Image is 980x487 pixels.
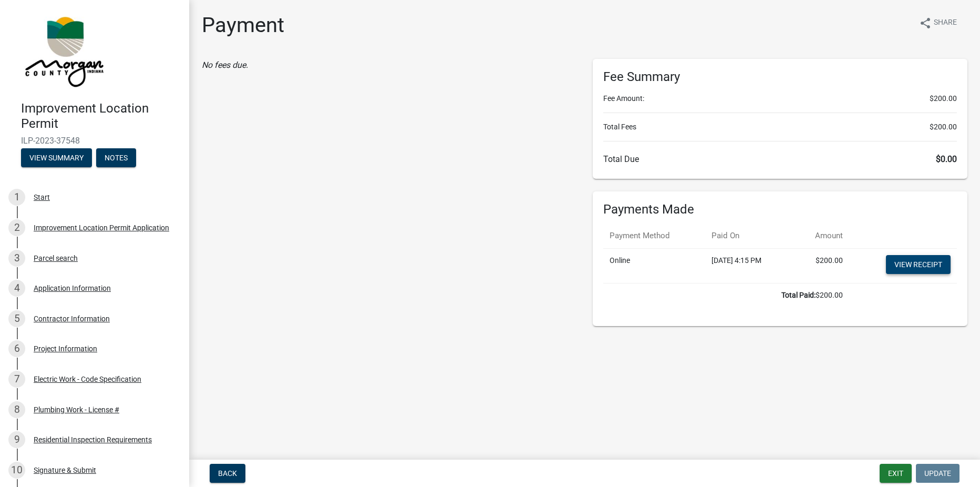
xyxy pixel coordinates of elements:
button: Notes [96,148,136,167]
li: Fee Amount: [603,93,957,104]
div: Contractor Information [34,315,110,322]
th: Amount [792,224,849,248]
div: 7 [8,371,25,388]
h6: Payments Made [603,202,957,217]
div: 3 [8,250,25,267]
div: Application Information [34,285,111,292]
div: Residential Inspection Requirements [34,436,152,443]
b: Total Paid: [781,291,816,299]
h1: Payment [202,13,284,38]
div: 2 [8,219,25,236]
img: Morgan County, Indiana [21,11,106,90]
button: Exit [880,464,912,483]
td: Online [603,248,705,283]
i: share [919,17,932,29]
div: 1 [8,189,25,206]
td: $200.00 [792,248,849,283]
th: Paid On [705,224,792,248]
div: Project Information [34,345,97,352]
td: [DATE] 4:15 PM [705,248,792,283]
div: Electric Work - Code Specification [34,376,141,383]
wm-modal-confirm: Summary [21,154,92,163]
div: 8 [8,401,25,418]
li: Total Fees [603,121,957,133]
wm-modal-confirm: Notes [96,154,136,163]
i: No fees due. [202,60,248,70]
div: 10 [8,462,25,479]
div: 6 [8,340,25,357]
h6: Total Due [603,154,957,164]
span: Update [924,469,951,478]
button: shareShare [911,13,965,33]
span: Back [218,469,237,478]
th: Payment Method [603,224,705,248]
span: $200.00 [930,93,957,104]
div: Signature & Submit [34,466,96,474]
div: Parcel search [34,255,78,262]
div: Improvement Location Permit Application [34,224,169,231]
div: 9 [8,431,25,448]
button: Back [210,464,245,483]
h4: Improvement Location Permit [21,101,181,131]
div: 4 [8,280,25,297]
span: Share [934,17,957,29]
div: 5 [8,310,25,327]
div: Plumbing Work - License # [34,406,119,413]
a: View receipt [886,255,951,274]
button: View Summary [21,148,92,167]
div: Start [34,194,50,201]
span: ILP-2023-37548 [21,136,168,146]
td: $200.00 [603,283,849,307]
button: Update [916,464,960,483]
h6: Fee Summary [603,69,957,85]
span: $200.00 [930,121,957,133]
span: $0.00 [936,154,957,164]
